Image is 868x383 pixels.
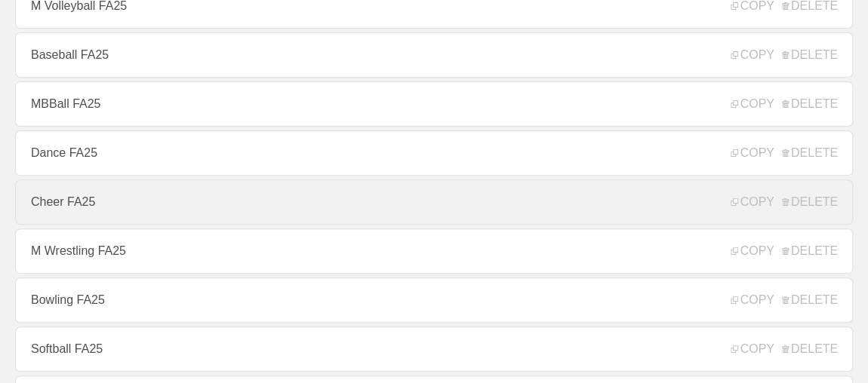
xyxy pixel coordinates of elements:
a: Baseball FA25 [15,32,853,78]
span: DELETE [782,146,838,160]
span: COPY [731,48,774,62]
span: DELETE [782,48,838,62]
a: M Wrestling FA25 [15,228,853,274]
a: Softball FA25 [15,326,853,372]
span: COPY [731,97,774,111]
span: COPY [731,146,774,160]
a: Cheer FA25 [15,179,853,225]
a: Bowling FA25 [15,277,853,323]
a: MBBall FA25 [15,81,853,127]
span: DELETE [782,97,838,111]
span: COPY [731,195,774,209]
span: DELETE [782,195,838,209]
iframe: Chat Widget [596,208,868,383]
a: Dance FA25 [15,130,853,176]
